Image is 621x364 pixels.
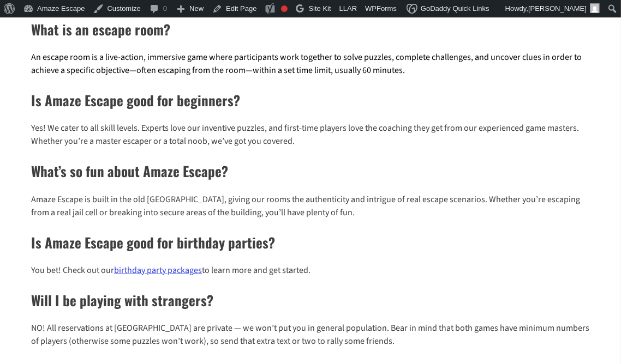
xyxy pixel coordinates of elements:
[281,5,288,12] div: Focus keyphrase not set
[31,51,590,77] p: An escape room is a live-action, immersive game where participants work together to solve puzzles...
[31,90,590,111] h2: Is Amaze Escape good for beginners?
[31,232,590,253] h2: Is Amaze Escape good for birthday parties?
[308,4,331,13] span: Site Kit
[31,321,590,348] p: NO! All reservations at [GEOGRAPHIC_DATA] are private — we won’t put you in general population. B...
[31,161,590,181] h2: What’s so fun about Amaze Escape?
[31,264,590,277] p: You bet! Check out our to learn more and get started.
[31,19,590,40] h2: What is an escape room?
[528,4,587,13] span: [PERSON_NAME]
[114,264,202,276] a: birthday party packages
[31,290,590,311] h2: Will I be playing with strangers?
[31,193,590,219] p: Amaze Escape is built in the old [GEOGRAPHIC_DATA], giving our rooms the authenticity and intrigu...
[31,122,590,148] p: Yes! We cater to all skill levels. Experts love our inventive puzzles, and first-time players lov...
